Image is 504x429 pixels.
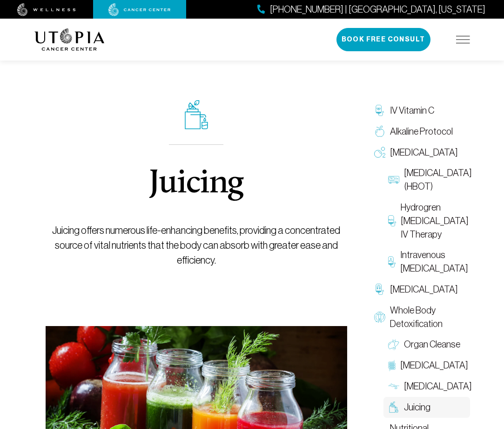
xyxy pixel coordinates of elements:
[388,215,396,226] img: Hydrogren Peroxide IV Therapy
[388,381,399,392] img: Lymphatic Massage
[404,166,472,193] span: [MEDICAL_DATA] (HBOT)
[374,147,385,158] img: Oxygen Therapy
[46,223,347,268] p: Juicing offers numerous life-enhancing benefits, providing a concentrated source of vital nutrien...
[270,3,485,16] span: [PHONE_NUMBER] | [GEOGRAPHIC_DATA], [US_STATE]
[401,201,469,241] span: Hydrogren [MEDICAL_DATA] IV Therapy
[370,142,470,163] a: [MEDICAL_DATA]
[374,284,385,295] img: Chelation Therapy
[370,121,470,142] a: Alkaline Protocol
[388,256,396,267] img: Intravenous Ozone Therapy
[404,401,430,414] span: Juicing
[370,279,470,300] a: [MEDICAL_DATA]
[388,402,399,413] img: Juicing
[404,380,472,393] span: [MEDICAL_DATA]
[370,300,470,334] a: Whole Body Detoxification
[383,163,470,197] a: [MEDICAL_DATA] (HBOT)
[390,283,458,296] span: [MEDICAL_DATA]
[383,355,470,376] a: [MEDICAL_DATA]
[383,245,470,279] a: Intravenous [MEDICAL_DATA]
[404,338,460,351] span: Organ Cleanse
[388,174,399,185] img: Hyperbaric Oxygen Therapy (HBOT)
[370,100,470,121] a: IV Vitamin C
[108,3,171,16] img: cancer center
[400,248,468,275] span: Intravenous [MEDICAL_DATA]
[383,334,470,355] a: Organ Cleanse
[17,3,76,16] img: wellness
[456,36,470,43] img: icon-hamburger
[388,360,396,371] img: Colon Therapy
[400,359,468,372] span: [MEDICAL_DATA]
[374,126,385,137] img: Alkaline Protocol
[257,3,485,16] a: [PHONE_NUMBER] | [GEOGRAPHIC_DATA], [US_STATE]
[374,312,385,323] img: Whole Body Detoxification
[383,376,470,397] a: [MEDICAL_DATA]
[390,104,434,117] span: IV Vitamin C
[390,304,465,331] span: Whole Body Detoxification
[388,339,399,350] img: Organ Cleanse
[374,105,385,116] img: IV Vitamin C
[390,125,453,138] span: Alkaline Protocol
[390,146,458,159] span: [MEDICAL_DATA]
[149,167,243,201] h1: Juicing
[383,197,470,245] a: Hydrogren [MEDICAL_DATA] IV Therapy
[34,28,105,51] img: logo
[336,28,430,51] button: Book Free Consult
[185,100,208,129] img: icon
[383,397,470,418] a: Juicing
